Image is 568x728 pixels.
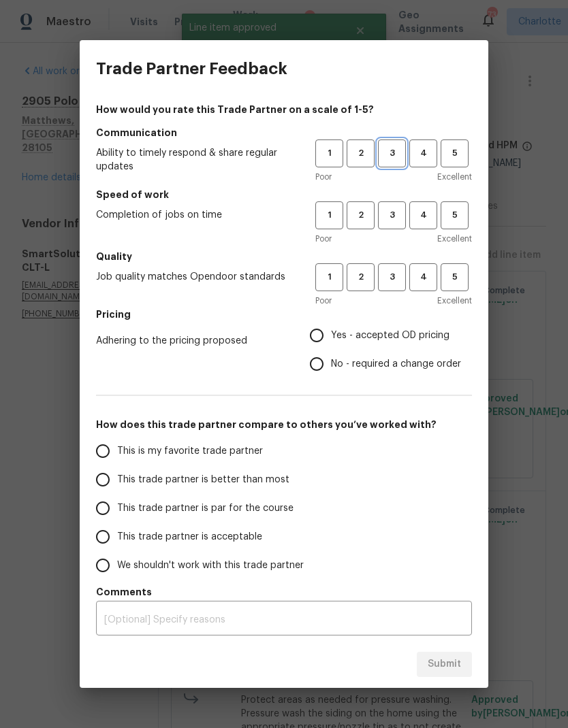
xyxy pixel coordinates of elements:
[348,146,373,161] span: 2
[96,437,472,580] div: How does this trade partner compare to others you’ve worked with?
[96,418,472,431] h5: How does this trade partner compare to others you’ve worked with?
[315,139,343,167] button: 1
[442,208,467,223] span: 5
[379,208,405,223] span: 3
[379,269,405,285] span: 3
[117,530,262,544] span: This trade partner is acceptable
[96,250,472,263] h5: Quality
[347,263,375,291] button: 2
[409,139,437,167] button: 4
[437,232,472,246] span: Excellent
[442,146,467,161] span: 5
[310,321,472,378] div: Pricing
[96,334,288,348] span: Adhering to the pricing proposed
[378,263,406,291] button: 3
[117,473,289,487] span: This trade partner is better than most
[441,263,469,291] button: 5
[315,201,343,229] button: 1
[441,201,469,229] button: 5
[437,294,472,308] span: Excellent
[411,269,436,285] span: 4
[96,59,287,78] h3: Trade Partner Feedback
[347,201,375,229] button: 2
[96,188,472,201] h5: Speed of work
[411,208,436,223] span: 4
[348,208,373,223] span: 2
[379,146,405,161] span: 3
[409,263,437,291] button: 4
[442,269,467,285] span: 5
[331,329,449,343] span: Yes - accepted OD pricing
[437,170,472,184] span: Excellent
[96,585,472,599] h5: Comments
[317,269,342,285] span: 1
[348,269,373,285] span: 2
[315,170,332,184] span: Poor
[117,559,304,573] span: We shouldn't work with this trade partner
[317,146,342,161] span: 1
[315,263,343,291] button: 1
[347,139,375,167] button: 2
[117,501,294,516] span: This trade partner is par for the course
[409,201,437,229] button: 4
[96,103,472,116] h4: How would you rate this Trade Partner on a scale of 1-5?
[96,208,294,222] span: Completion of jobs on time
[315,232,332,246] span: Poor
[331,357,461,371] span: No - required a change order
[96,270,294,284] span: Job quality matches Opendoor standards
[378,201,406,229] button: 3
[96,146,294,173] span: Ability to timely respond & share regular updates
[441,139,469,167] button: 5
[96,126,472,139] h5: Communication
[317,208,342,223] span: 1
[96,308,472,321] h5: Pricing
[411,146,436,161] span: 4
[315,294,332,308] span: Poor
[117,444,263,459] span: This is my favorite trade partner
[378,139,406,167] button: 3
